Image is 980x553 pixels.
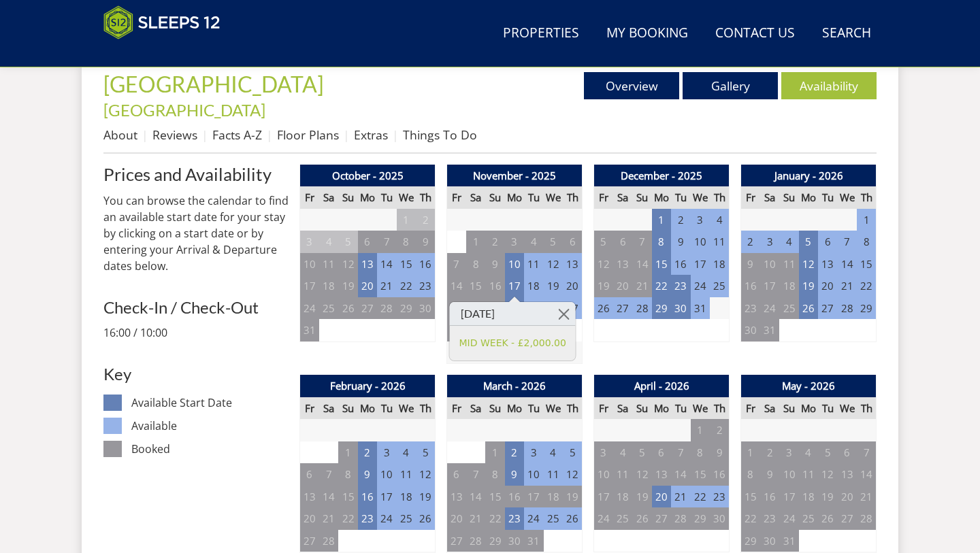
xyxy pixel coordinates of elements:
[103,324,289,341] p: 16:00 / 10:00
[632,441,651,464] td: 5
[397,231,416,253] td: 8
[691,253,710,275] td: 17
[857,441,876,464] td: 7
[779,297,798,320] td: 25
[857,231,876,253] td: 8
[447,375,583,397] th: March - 2026
[779,275,798,297] td: 18
[741,253,760,275] td: 9
[524,297,543,320] td: 25
[779,397,798,420] th: Su
[691,441,710,464] td: 8
[779,186,798,209] th: Su
[524,275,543,297] td: 18
[103,192,289,274] p: You can browse the calendar to find an available start date for your stay by clicking on a start ...
[671,397,690,420] th: Tu
[710,463,729,486] td: 16
[594,463,613,486] td: 10
[741,397,760,420] th: Fr
[779,486,798,508] td: 17
[152,127,197,143] a: Reviews
[505,231,524,253] td: 3
[466,186,485,209] th: Sa
[319,231,338,253] td: 4
[416,253,435,275] td: 16
[799,253,818,275] td: 12
[632,186,651,209] th: Su
[505,186,524,209] th: Mo
[300,486,319,508] td: 13
[563,275,582,297] td: 20
[103,365,289,383] h3: Key
[338,486,357,508] td: 15
[524,441,543,464] td: 3
[779,253,798,275] td: 11
[397,209,416,231] td: 1
[710,186,729,209] th: Th
[447,253,466,275] td: 7
[319,397,338,420] th: Sa
[563,186,582,209] th: Th
[613,441,632,464] td: 4
[524,231,543,253] td: 4
[857,486,876,508] td: 21
[354,127,388,143] a: Extras
[760,319,779,341] td: 31
[300,463,319,486] td: 6
[838,186,857,209] th: We
[818,275,837,297] td: 20
[505,463,524,486] td: 9
[103,165,289,184] a: Prices and Availability
[485,486,504,508] td: 15
[338,253,357,275] td: 12
[300,319,319,341] td: 31
[632,463,651,486] td: 12
[485,253,504,275] td: 9
[505,486,524,508] td: 16
[459,336,566,350] a: MID WEEK - £2,000.00
[416,297,435,320] td: 30
[505,397,524,420] th: Mo
[563,486,582,508] td: 19
[485,275,504,297] td: 16
[613,397,632,420] th: Sa
[131,441,289,457] dd: Booked
[710,253,729,275] td: 18
[741,441,760,464] td: 1
[799,275,818,297] td: 19
[416,209,435,231] td: 2
[447,397,466,420] th: Fr
[103,5,220,39] img: Sleeps 12
[544,441,563,464] td: 4
[710,231,729,253] td: 11
[594,441,613,464] td: 3
[524,463,543,486] td: 10
[447,463,466,486] td: 6
[544,253,563,275] td: 12
[799,186,818,209] th: Mo
[691,209,710,231] td: 3
[97,48,240,59] iframe: Customer reviews powered by Trustpilot
[397,186,416,209] th: We
[799,397,818,420] th: Mo
[319,297,338,320] td: 25
[760,253,779,275] td: 10
[466,253,485,275] td: 8
[338,231,357,253] td: 5
[671,231,690,253] td: 9
[817,18,877,49] a: Search
[741,319,760,341] td: 30
[760,275,779,297] td: 17
[818,231,837,253] td: 6
[710,18,800,49] a: Contact Us
[505,297,524,320] td: 24
[485,297,504,320] td: 23
[741,463,760,486] td: 8
[691,463,710,486] td: 15
[779,441,798,464] td: 3
[338,463,357,486] td: 8
[799,463,818,486] td: 11
[838,486,857,508] td: 20
[544,463,563,486] td: 11
[544,186,563,209] th: We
